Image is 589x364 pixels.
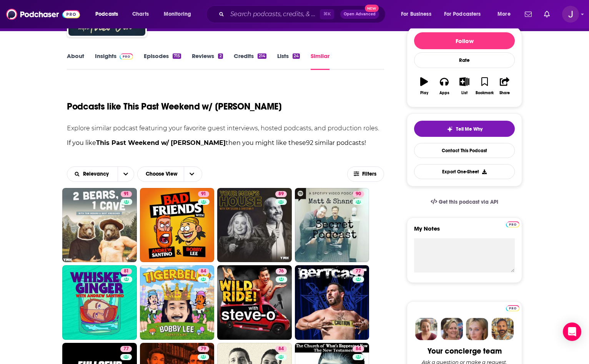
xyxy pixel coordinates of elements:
div: 24 [293,53,300,59]
div: 715 [173,53,181,59]
a: 84 [198,268,209,274]
div: Apps [439,91,449,95]
a: Lists24 [277,52,300,70]
a: 81 [121,268,132,274]
span: 90 [356,190,361,198]
button: Apps [434,72,454,100]
a: Pro website [506,304,519,311]
a: 76 [276,268,287,274]
div: Bookmark [476,91,494,95]
img: Podchaser Pro [506,305,519,311]
img: Barbara Profile [441,318,463,340]
span: Relevancy [83,171,111,177]
span: 84 [278,345,284,353]
button: tell me why sparkleTell Me Why [414,121,515,137]
span: 89 [278,190,284,198]
button: open menu [158,8,201,20]
a: Episodes715 [144,52,181,70]
button: Bookmark [474,72,494,100]
a: Contact This Podcast [414,143,515,158]
button: open menu [118,167,134,181]
div: Play [420,91,428,95]
a: Get this podcast via API [424,193,504,211]
button: open menu [439,8,492,20]
div: List [461,91,468,95]
img: Podchaser Pro [120,53,133,60]
span: Open Advanced [344,12,376,16]
a: About [67,52,84,70]
a: 91 [121,191,132,197]
button: Follow [414,32,515,49]
a: 90 [353,191,364,197]
div: Your concierge team [428,346,502,356]
strong: This Past Weekend w/ [PERSON_NAME] [96,139,226,146]
a: 76 [217,265,292,340]
button: Play [414,72,434,100]
span: 84 [356,345,361,353]
button: Open AdvancedNew [340,10,379,19]
span: For Podcasters [444,9,481,20]
a: 91 [140,188,215,263]
span: ⌘ K [320,9,334,19]
button: Export One-Sheet [414,164,515,179]
a: 84 [353,346,364,352]
a: 91 [198,191,209,197]
a: 79 [198,346,209,352]
span: 91 [124,190,129,198]
p: Explore similar podcast featuring your favorite guest interviews, hosted podcasts, and production... [67,125,384,132]
button: Choose View [137,166,202,182]
label: My Notes [414,225,515,238]
a: Charts [127,8,153,20]
a: Pro website [506,220,519,228]
span: 77 [356,268,361,275]
span: 77 [123,345,129,353]
a: 89 [217,188,292,263]
img: Podchaser Pro [506,221,519,228]
div: Search podcasts, credits, & more... [213,5,393,23]
img: Sydney Profile [415,318,438,340]
h2: Choose List sort [67,166,134,182]
button: open menu [492,8,520,20]
span: Tell Me Why [456,126,483,132]
button: open menu [90,8,128,20]
span: 84 [201,268,206,275]
button: Share [495,72,515,100]
a: 84 [275,346,287,352]
div: Rate [414,52,515,68]
a: Reviews2 [192,52,223,70]
span: For Business [401,9,431,20]
a: 77 [295,265,369,340]
button: Filters [347,166,384,182]
span: 81 [124,268,129,275]
a: Show notifications dropdown [522,8,535,21]
span: 79 [201,345,206,353]
span: Logged in as josephpapapr [562,6,579,23]
span: 76 [279,268,284,275]
p: If you like then you might like these 92 similar podcasts ! [67,138,384,148]
div: Share [499,91,510,95]
a: 77 [353,268,364,274]
img: Jules Profile [466,318,488,340]
h1: Podcasts like This Past Weekend w/ [PERSON_NAME] [67,101,282,112]
img: tell me why sparkle [447,126,453,132]
a: 89 [275,191,287,197]
span: Charts [132,9,149,20]
button: open menu [67,171,118,177]
span: Get this podcast via API [439,199,498,205]
span: New [365,5,379,12]
span: More [497,9,511,20]
img: User Profile [562,6,579,23]
a: 84 [140,265,215,340]
button: Show profile menu [562,6,579,23]
span: Podcasts [95,9,118,20]
a: 77 [120,346,132,352]
img: Podchaser - Follow, Share and Rate Podcasts [6,7,80,22]
span: Monitoring [164,9,191,20]
input: Search podcasts, credits, & more... [227,8,320,20]
div: Open Intercom Messenger [563,322,581,341]
a: Show notifications dropdown [541,8,553,21]
a: Similar [311,52,329,70]
div: 214 [258,53,266,59]
button: List [454,72,474,100]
